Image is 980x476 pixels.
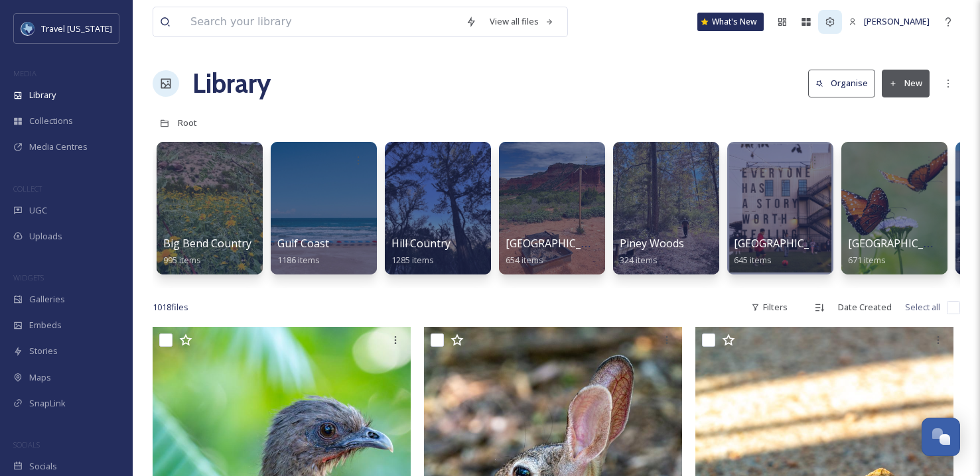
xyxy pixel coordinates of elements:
a: [GEOGRAPHIC_DATA]654 items [506,237,612,266]
span: Gulf Coast [277,236,329,251]
span: Collections [29,115,73,127]
span: Galleries [29,293,65,306]
span: 671 items [848,254,886,266]
a: What's New [697,13,764,31]
a: Hill Country1285 items [391,237,451,266]
span: [GEOGRAPHIC_DATA] [734,236,841,251]
a: Organise [808,70,882,97]
span: Stories [29,345,58,357]
span: [GEOGRAPHIC_DATA] [506,236,612,251]
span: SOCIALS [13,440,40,449]
a: View all files [483,9,561,34]
span: Piney Woods [620,236,684,251]
span: Travel [US_STATE] [41,23,112,34]
span: Select all [905,301,940,314]
span: 1285 items [391,254,434,266]
span: Hill Country [391,236,451,251]
span: [PERSON_NAME] [864,15,930,27]
span: Media Centres [29,141,88,153]
img: images%20%281%29.jpeg [21,22,35,35]
span: SnapLink [29,397,66,410]
div: Filters [744,294,794,320]
a: Root [178,115,197,131]
span: Uploads [29,230,62,243]
span: Big Bend Country [163,236,251,251]
a: [GEOGRAPHIC_DATA]645 items [734,237,841,266]
span: Embeds [29,319,62,331]
input: Search your library [184,7,459,36]
a: Gulf Coast1186 items [277,237,329,266]
div: Date Created [831,294,898,320]
span: Library [29,89,56,101]
span: 1018 file s [153,301,188,314]
span: MEDIA [13,68,36,78]
span: Maps [29,371,51,384]
button: Organise [808,70,875,97]
span: 995 items [163,254,201,266]
span: 1186 items [277,254,320,266]
a: Piney Woods324 items [620,237,684,266]
span: COLLECT [13,184,42,194]
span: 645 items [734,254,772,266]
span: 654 items [506,254,543,266]
span: Socials [29,460,57,473]
a: Library [192,64,271,103]
span: Root [178,117,197,129]
span: UGC [29,204,47,217]
span: WIDGETS [13,272,44,282]
span: 324 items [620,254,658,266]
a: Big Bend Country995 items [163,237,251,266]
a: [PERSON_NAME] [842,9,936,34]
button: Open Chat [922,418,960,456]
button: New [882,70,930,97]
